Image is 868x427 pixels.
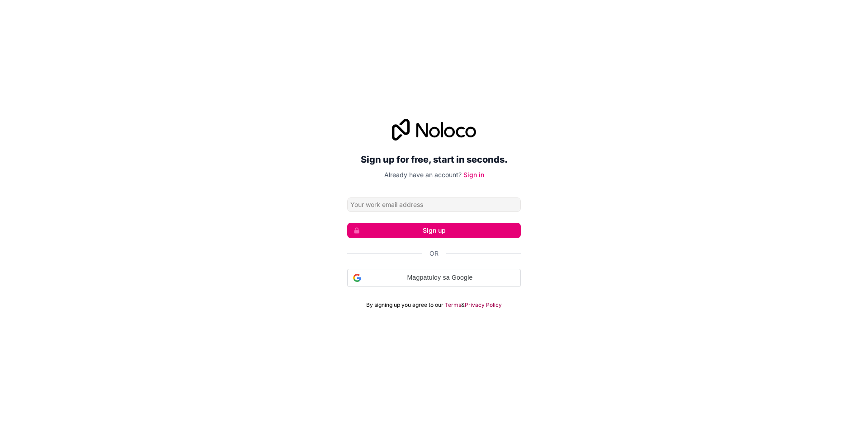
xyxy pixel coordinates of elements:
a: Sign in [463,171,484,178]
span: By signing up you agree to our [366,301,443,309]
span: Magpatuloy sa Google [365,273,515,282]
span: Already have an account? [384,171,462,178]
div: Magpatuloy sa Google [347,269,521,287]
button: Sign up [347,223,521,238]
span: & [461,301,465,309]
a: Privacy Policy [465,301,502,309]
span: Or [429,249,439,258]
input: Email address [347,197,521,212]
a: Terms [445,301,461,309]
h2: Sign up for free, start in seconds. [347,151,521,168]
